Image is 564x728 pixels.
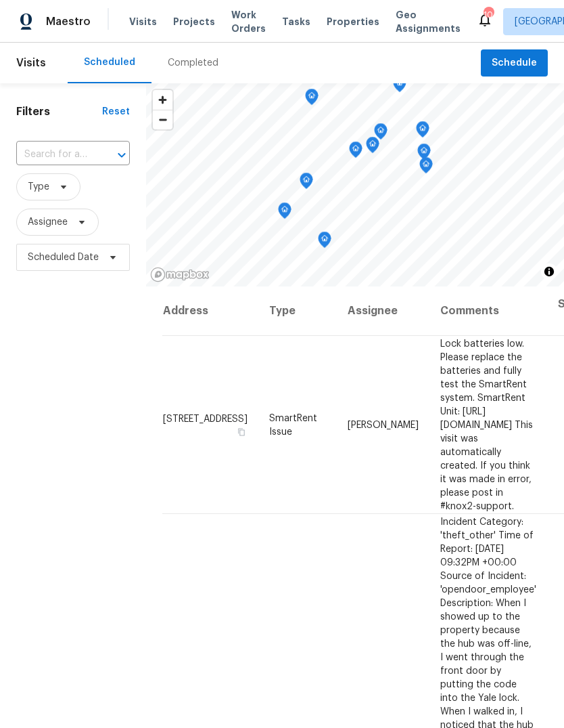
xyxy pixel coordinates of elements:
div: Map marker [318,232,331,253]
span: Work Orders [231,8,266,35]
span: Schedule [492,55,537,72]
span: Projects [173,15,215,28]
h1: Filters [16,105,102,119]
span: SmartRent Issue [269,413,317,436]
div: Map marker [417,144,431,165]
div: Map marker [393,76,406,97]
span: Scheduled Date [28,251,99,264]
div: Map marker [305,89,319,110]
span: [STREET_ADDRESS] [163,414,248,423]
button: Zoom out [153,110,172,129]
button: Copy Address [235,425,248,437]
button: Zoom in [153,90,172,110]
th: Type [258,286,337,336]
span: Lock batteries low. Please replace the batteries and fully test the SmartRent system. SmartRent U... [440,339,533,511]
button: Open [112,146,131,165]
span: Maestro [46,15,91,28]
div: Reset [102,105,130,119]
div: Map marker [416,121,429,142]
div: 10 [484,8,493,22]
div: Map marker [366,137,379,158]
div: Completed [168,56,218,70]
span: Type [28,180,49,194]
span: Tasks [282,17,310,26]
a: Mapbox homepage [150,267,210,282]
th: Comments [429,286,547,336]
div: Map marker [278,202,291,223]
button: Toggle attribution [541,263,557,280]
th: Assignee [337,286,429,336]
div: Scheduled [84,56,135,69]
span: Toggle attribution [545,264,553,279]
div: Map marker [300,173,313,194]
div: Map marker [374,123,387,144]
div: Map marker [419,157,433,178]
span: Properties [327,15,379,28]
button: Schedule [481,49,548,77]
div: Map marker [349,142,362,163]
span: Visits [129,15,157,28]
input: Search for an address... [16,144,92,165]
span: Visits [16,48,46,78]
span: Geo Assignments [396,8,461,35]
span: [PERSON_NAME] [348,420,419,429]
th: Address [162,286,258,336]
span: Assignee [28,215,68,229]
